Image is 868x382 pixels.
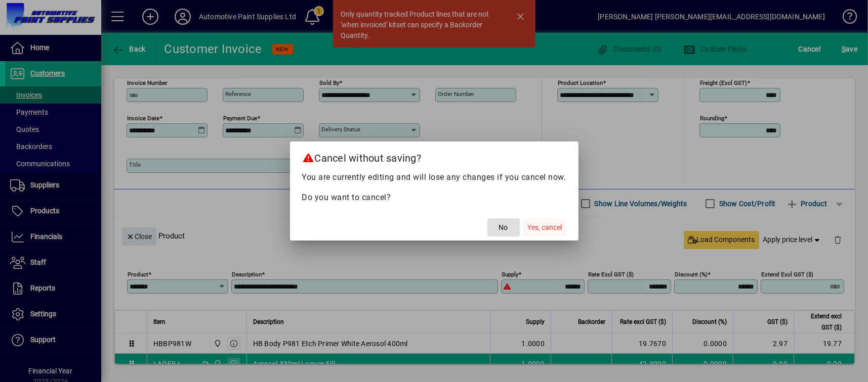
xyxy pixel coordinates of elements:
p: You are currently editing and will lose any changes if you cancel now. [302,171,566,183]
button: Yes, cancel [524,218,566,236]
span: No [499,222,508,233]
button: No [487,218,520,236]
p: Do you want to cancel? [302,192,566,204]
h2: Cancel without saving? [290,141,578,171]
span: Yes, cancel [528,222,562,233]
